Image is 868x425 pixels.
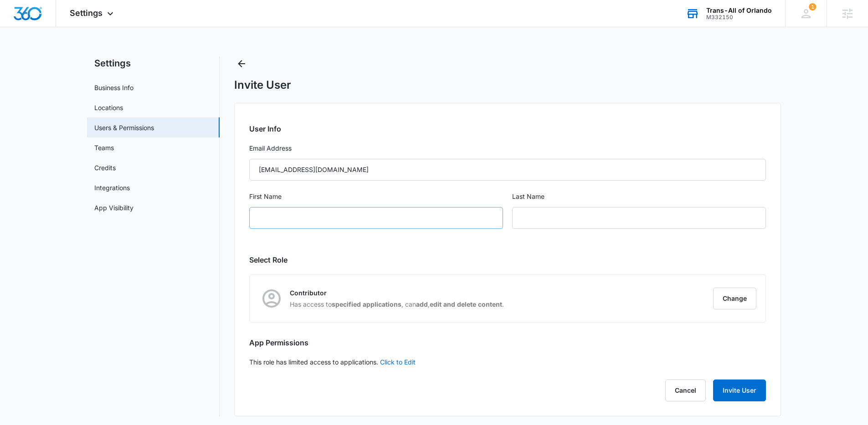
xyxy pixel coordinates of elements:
h2: App Permissions [249,337,766,348]
strong: specified applications [332,300,401,308]
strong: add [416,300,428,308]
button: Change [713,288,756,309]
div: account id [706,14,772,20]
span: 1 [809,3,816,10]
h2: Settings [87,56,220,70]
a: App Visibility [94,203,134,212]
strong: edit and delete content [430,300,502,308]
p: Contributor [290,288,504,298]
h2: Select Role [249,254,766,265]
a: Click to Edit [380,358,416,366]
h2: User Info [249,123,766,134]
label: Email Address [249,143,766,153]
span: Settings [70,8,103,18]
a: Integrations [94,183,130,192]
a: Credits [94,163,116,172]
div: This role has limited access to applications. [234,103,781,416]
a: Business Info [94,83,134,92]
div: account name [706,7,772,14]
p: Has access to , can , . [290,299,504,309]
div: notifications count [809,3,816,10]
label: Last Name [512,192,766,202]
button: Invite User [713,379,766,401]
button: Cancel [665,379,706,401]
a: Locations [94,103,123,112]
button: Back [234,56,249,71]
a: Users & Permissions [94,123,154,132]
h1: Invite User [234,78,291,92]
label: First Name [249,192,503,202]
a: Teams [94,143,114,152]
